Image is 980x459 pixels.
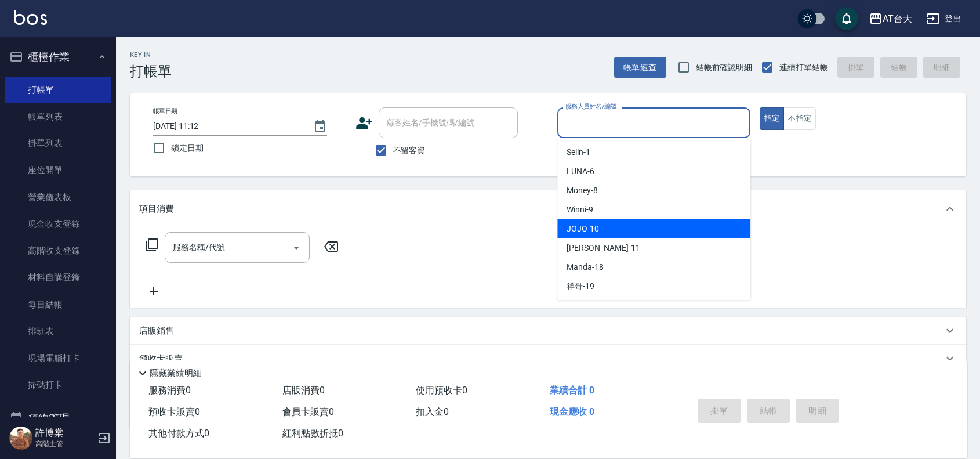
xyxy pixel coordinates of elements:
span: 業績合計 0 [550,385,594,396]
span: Manda -18 [567,261,604,273]
button: Open [287,238,306,257]
span: 預收卡販賣 0 [148,406,200,417]
img: Logo [14,10,47,25]
span: 祥哥 -19 [567,280,594,292]
span: 店販消費 0 [282,385,325,396]
span: 不留客資 [393,144,426,157]
button: 帳單速查 [614,57,666,78]
a: 現場電腦打卡 [5,345,111,371]
div: 預收卡販賣 [130,345,966,373]
a: 營業儀表板 [5,184,111,211]
div: 項目消費 [130,190,966,227]
p: 隱藏業績明細 [150,367,202,380]
span: 使用預收卡 0 [416,385,467,396]
img: Person [9,427,32,450]
a: 現金收支登錄 [5,211,111,237]
span: Money -8 [567,185,598,197]
a: 帳單列表 [5,103,111,130]
label: 帳單日期 [153,107,177,115]
a: 掃碼打卡 [5,371,111,398]
p: 高階主管 [35,439,95,449]
a: 掛單列表 [5,130,111,157]
button: save [835,7,858,30]
a: 每日結帳 [5,291,111,318]
span: 現金應收 0 [550,406,594,417]
div: AT台大 [883,12,912,26]
span: 會員卡販賣 0 [282,406,334,417]
span: 鎖定日期 [171,142,204,154]
span: Selin -1 [567,146,590,158]
a: 排班表 [5,318,111,345]
div: 店販銷售 [130,317,966,345]
button: AT台大 [864,7,917,31]
a: 打帳單 [5,77,111,103]
button: 不指定 [783,107,816,130]
a: 材料自購登錄 [5,264,111,291]
p: 店販銷售 [139,325,174,337]
span: LUNA -6 [567,165,594,178]
span: 結帳前確認明細 [696,62,753,74]
p: 項目消費 [139,203,174,215]
span: [PERSON_NAME] -11 [567,242,640,254]
h3: 打帳單 [130,63,172,79]
h2: Key In [130,51,172,59]
h5: 許博棠 [35,427,95,439]
button: 指定 [760,107,785,130]
button: 登出 [921,8,966,30]
span: 連續打單結帳 [779,62,828,74]
span: 服務消費 0 [148,385,191,396]
button: 櫃檯作業 [5,42,111,72]
span: JOJO -10 [567,223,599,235]
p: 預收卡販賣 [139,353,183,365]
span: Winni -9 [567,204,593,216]
span: 其他付款方式 0 [148,428,209,439]
button: 預約管理 [5,403,111,433]
a: 高階收支登錄 [5,237,111,264]
button: Choose date, selected date is 2025-10-14 [306,113,334,140]
span: 扣入金 0 [416,406,449,417]
input: YYYY/MM/DD hh:mm [153,117,302,136]
label: 服務人員姓名/編號 [565,102,616,111]
a: 座位開單 [5,157,111,183]
span: 紅利點數折抵 0 [282,428,343,439]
